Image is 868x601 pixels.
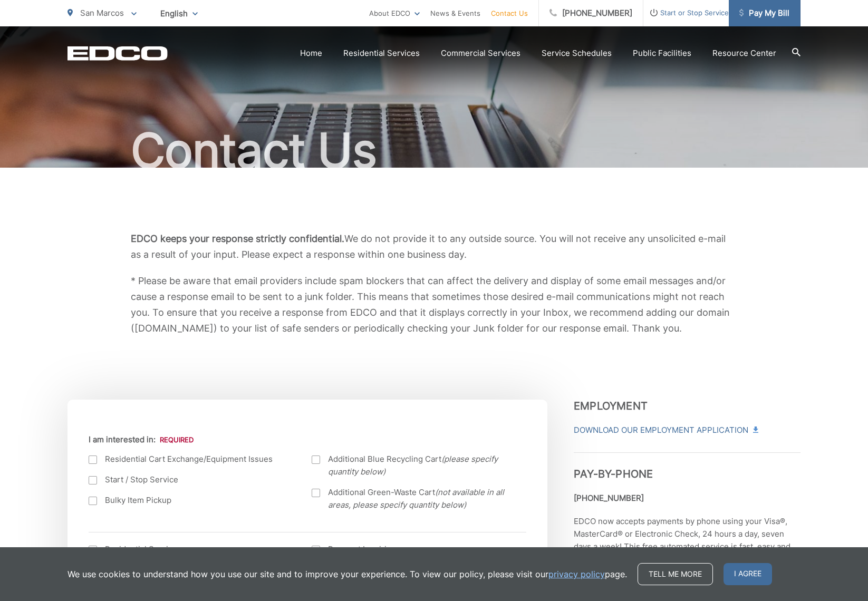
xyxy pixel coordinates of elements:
a: Residential Services [343,47,420,60]
em: (please specify quantity below) [328,454,498,477]
h1: Contact Us [67,124,801,177]
a: Resource Center [712,47,776,60]
h3: Employment [574,400,801,412]
a: EDCD logo. Return to the homepage. [67,46,168,61]
span: San Marcos [80,8,124,18]
a: Commercial Services [441,47,520,60]
a: Download Our Employment Application [574,424,757,437]
span: Pay My Bill [739,7,789,20]
p: * Please be aware that email providers include spam blockers that can affect the delivery and dis... [131,273,737,336]
a: Home [300,47,322,60]
a: Tell me more [638,563,713,585]
label: Payment Inquiries [312,543,514,556]
p: We do not provide it to any outside source. You will not receive any unsolicited e-mail as a resu... [131,231,737,263]
label: Bulky Item Pickup [89,494,291,507]
span: Additional Blue Recycling Cart [328,453,514,478]
a: Contact Us [491,7,528,20]
p: We use cookies to understand how you use our site and to improve your experience. To view our pol... [67,568,627,580]
p: EDCO now accepts payments by phone using your Visa®, MasterCard® or Electronic Check, 24 hours a ... [574,515,801,566]
span: Additional Green-Waste Cart [328,486,514,511]
a: News & Events [430,7,480,20]
a: privacy policy [548,568,605,580]
a: About EDCO [369,7,420,20]
span: English [152,4,206,23]
label: I am interested in: [89,435,194,444]
strong: [PHONE_NUMBER] [574,493,644,503]
label: Residential Service [89,543,291,556]
em: (not available in all areas, please specify quantity below) [328,487,504,510]
label: Residential Cart Exchange/Equipment Issues [89,453,291,466]
label: Start / Stop Service [89,473,291,486]
span: I agree [724,563,772,585]
h3: Pay-by-Phone [574,452,801,480]
a: Public Facilities [633,47,691,60]
b: EDCO keeps your response strictly confidential. [131,233,344,244]
a: Service Schedules [542,47,612,60]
